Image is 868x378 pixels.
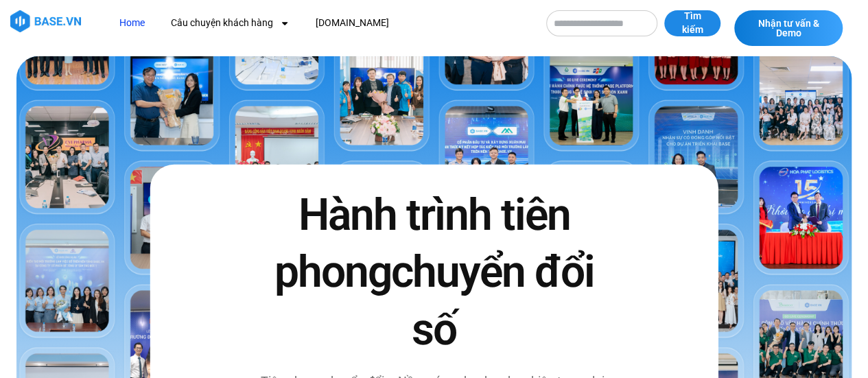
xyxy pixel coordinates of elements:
span: Tìm kiếm [678,10,707,36]
span: chuyển đổi số [390,246,594,355]
nav: Menu [109,10,533,36]
a: [DOMAIN_NAME] [305,10,399,36]
button: Tìm kiếm [664,10,720,36]
a: Câu chuyện khách hàng [161,10,300,36]
span: Nhận tư vấn & Demo [748,19,829,38]
a: Nhận tư vấn & Demo [734,10,843,46]
a: Home [109,10,155,36]
h2: Hành trình tiên phong [256,187,613,358]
